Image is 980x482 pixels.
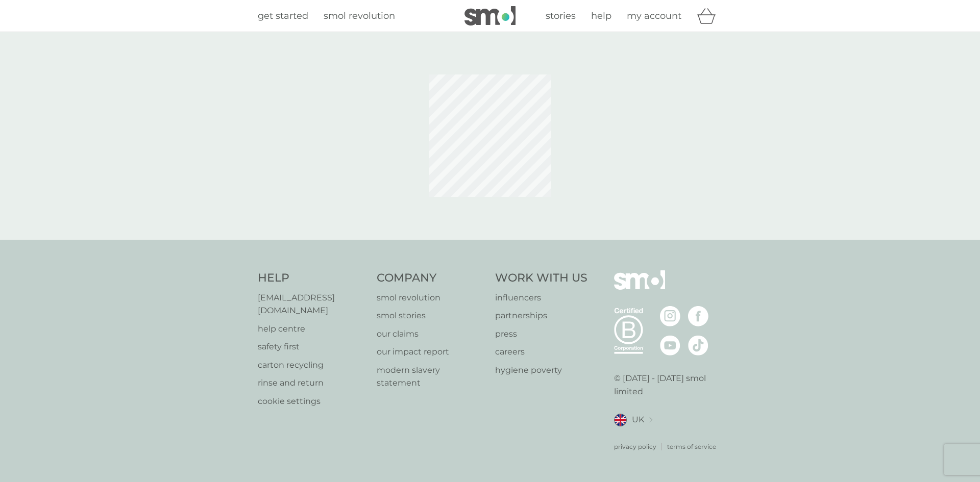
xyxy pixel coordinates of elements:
a: smol revolution [377,291,485,305]
div: basket [697,6,722,26]
a: help centre [258,322,366,336]
a: our claims [377,327,485,341]
a: privacy policy [614,442,656,451]
img: visit the smol Facebook page [688,306,708,326]
a: [EMAIL_ADDRESS][DOMAIN_NAME] [258,291,366,317]
a: safety first [258,340,366,353]
a: carton recycling [258,359,366,372]
a: help [591,9,611,23]
span: my account [627,10,681,21]
a: our impact report [377,345,485,359]
img: select a new location [649,417,652,423]
img: visit the smol Instagram page [660,306,680,326]
h4: Work With Us [495,270,587,286]
a: terms of service [667,442,716,451]
span: smol revolution [324,10,395,21]
h4: Help [258,270,366,286]
a: smol revolution [324,9,395,23]
a: careers [495,345,587,359]
img: smol [464,6,516,26]
span: stories [546,10,576,21]
img: UK flag [614,414,627,426]
a: cookie settings [258,395,366,408]
a: hygiene poverty [495,364,587,377]
img: visit the smol Youtube page [660,335,680,356]
img: visit the smol Tiktok page [688,335,708,356]
a: modern slavery statement [377,364,485,390]
span: get started [258,10,308,21]
p: © [DATE] - [DATE] smol limited [614,372,723,398]
a: press [495,327,587,341]
a: partnerships [495,309,587,322]
a: rinse and return [258,376,366,390]
a: get started [258,9,308,23]
img: smol [614,270,665,305]
a: influencers [495,291,587,305]
span: help [591,10,611,21]
h4: Company [377,270,485,286]
a: stories [546,9,576,23]
a: smol stories [377,309,485,322]
span: UK [632,413,644,426]
a: my account [627,9,681,23]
